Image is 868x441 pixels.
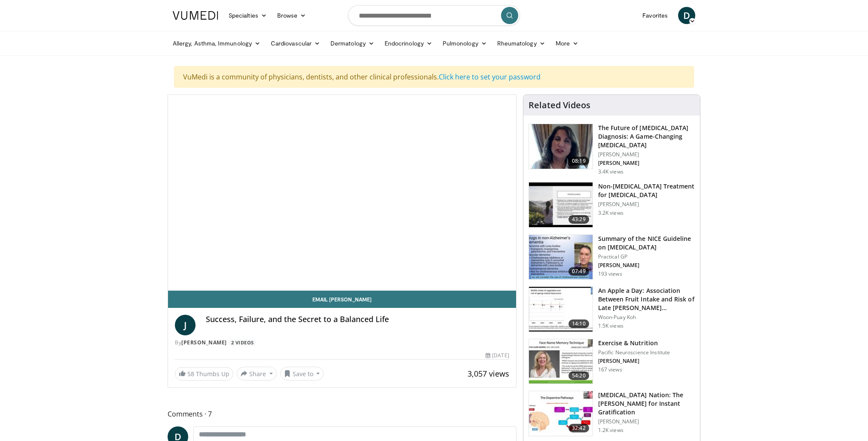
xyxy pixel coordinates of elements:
[568,371,589,380] span: 54:20
[598,358,670,365] p: [PERSON_NAME]
[568,215,589,224] span: 43:29
[168,408,517,420] span: Comments 7
[598,391,695,417] h3: [MEDICAL_DATA] Nation: The [PERSON_NAME] for Instant Gratification
[379,35,437,52] a: Endocrinology
[568,157,589,165] span: 08:19
[598,349,670,356] p: Pacific Neuroscience Institute
[529,339,695,384] a: 54:20 Exercise & Nutrition Pacific Neuroscience Institute [PERSON_NAME] 167 views
[529,124,593,169] img: 5773f076-af47-4b25-9313-17a31d41bb95.150x105_q85_crop-smart_upscale.jpg
[272,7,312,24] a: Browse
[598,201,695,208] p: [PERSON_NAME]
[637,7,673,24] a: Favorites
[529,100,590,110] h4: Related Videos
[568,267,589,276] span: 07:49
[266,35,325,52] a: Cardiovascular
[175,339,509,347] div: By
[174,66,694,88] div: VuMedi is a community of physicians, dentists, and other clinical professionals.
[168,291,516,308] a: Email [PERSON_NAME]
[168,35,266,52] a: Allergy, Asthma, Immunology
[529,391,593,436] img: 8c144ef5-ad01-46b8-bbf2-304ffe1f6934.150x105_q85_crop-smart_upscale.jpg
[529,182,695,228] a: 43:29 Non-[MEDICAL_DATA] Treatment for [MEDICAL_DATA] [PERSON_NAME] 3.2K views
[529,339,593,384] img: 4bf5c016-4c67-4e08-ac2c-e79619ba3a59.150x105_q85_crop-smart_upscale.jpg
[568,319,589,328] span: 14:10
[181,339,227,346] a: [PERSON_NAME]
[598,151,695,158] p: [PERSON_NAME]
[598,418,695,425] p: [PERSON_NAME]
[598,339,670,347] h3: Exercise & Nutrition
[173,11,218,20] img: VuMedi Logo
[598,182,695,199] h3: Non-[MEDICAL_DATA] Treatment for [MEDICAL_DATA]
[598,168,623,175] p: 3.4K views
[598,262,695,269] p: [PERSON_NAME]
[437,35,492,52] a: Pulmonology
[223,7,272,24] a: Specialties
[348,5,520,26] input: Search topics, interventions
[468,368,509,379] span: 3,057 views
[550,35,584,52] a: More
[568,424,589,432] span: 32:42
[237,367,277,380] button: Share
[598,286,695,312] h3: An Apple a Day: Association Between Fruit Intake and Risk of Late [PERSON_NAME]…
[280,367,324,380] button: Save to
[529,235,593,280] img: 8e949c61-8397-4eef-823a-95680e5d1ed1.150x105_q85_crop-smart_upscale.jpg
[168,95,516,291] video-js: Video Player
[492,35,550,52] a: Rheumatology
[529,286,695,332] a: 14:10 An Apple a Day: Association Between Fruit Intake and Risk of Late [PERSON_NAME]… Woon-Puay ...
[206,315,509,324] h4: Success, Failure, and the Secret to a Balanced Life
[187,370,194,378] span: 58
[486,352,509,359] div: [DATE]
[175,367,233,380] a: 58 Thumbs Up
[175,315,196,335] a: J
[529,287,593,332] img: 0fb96a29-ee07-42a6-afe7-0422f9702c53.150x105_q85_crop-smart_upscale.jpg
[598,253,695,260] p: Practical GP
[529,234,695,280] a: 07:49 Summary of the NICE Guideline on [MEDICAL_DATA] Practical GP [PERSON_NAME] 193 views
[529,182,593,227] img: eb9441ca-a77b-433d-ba99-36af7bbe84ad.150x105_q85_crop-smart_upscale.jpg
[325,35,379,52] a: Dermatology
[228,339,257,347] a: 2 Videos
[598,427,623,434] p: 1.2K views
[529,391,695,436] a: 32:42 [MEDICAL_DATA] Nation: The [PERSON_NAME] for Instant Gratification [PERSON_NAME] 1.2K views
[598,322,623,329] p: 1.5K views
[598,210,623,216] p: 3.2K views
[598,314,695,321] p: Woon-Puay Koh
[598,124,695,149] h3: The Future of [MEDICAL_DATA] Diagnosis: A Game-Changing [MEDICAL_DATA]
[598,271,622,277] p: 193 views
[598,160,695,167] p: [PERSON_NAME]
[439,72,541,82] a: Click here to set your password
[598,234,695,252] h3: Summary of the NICE Guideline on [MEDICAL_DATA]
[678,7,695,24] a: D
[529,124,695,175] a: 08:19 The Future of [MEDICAL_DATA] Diagnosis: A Game-Changing [MEDICAL_DATA] [PERSON_NAME] [PERSO...
[598,366,622,373] p: 167 views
